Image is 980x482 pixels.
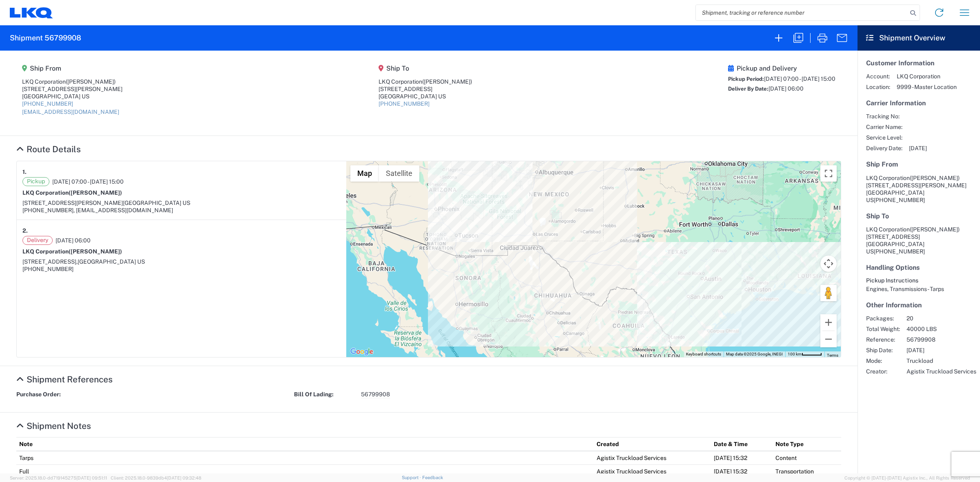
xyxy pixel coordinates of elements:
span: Account: [866,73,890,80]
strong: Purchase Order: [16,391,78,398]
h5: Carrier Information [866,99,971,107]
button: Show street map [350,165,379,182]
td: [DATE] 15:32 [711,451,773,465]
span: ([PERSON_NAME]) [910,226,960,233]
span: [PHONE_NUMBER] [874,197,925,203]
strong: LKQ Corporation [22,189,122,196]
span: Server: 2025.18.0-dd719145275 [10,475,107,480]
span: [DATE] 09:32:48 [167,475,201,480]
span: Location: [866,83,890,91]
a: Hide Details [16,374,113,384]
span: ([PERSON_NAME]) [66,78,116,85]
span: [DATE] 06:00 [56,237,91,244]
span: [GEOGRAPHIC_DATA] US [123,200,190,206]
div: [STREET_ADDRESS] [379,85,472,93]
td: [DATE] 15:32 [711,464,773,478]
span: Deliver By Date: [728,86,768,92]
span: Creator: [866,368,900,375]
span: 20 [906,315,976,322]
div: LKQ Corporation [379,78,472,85]
div: [PHONE_NUMBER] [22,265,341,273]
span: Pickup Period: [728,76,764,82]
button: Drag Pegman onto the map to open Street View [820,285,837,301]
span: 56799908 [361,391,390,398]
span: ([PERSON_NAME]) [910,175,960,181]
td: Transportation [773,464,841,478]
span: [DATE] [909,144,927,152]
header: Shipment Overview [857,25,980,51]
span: [DATE] 07:00 - [DATE] 15:00 [52,178,124,185]
div: [GEOGRAPHIC_DATA] US [22,93,122,100]
button: Map camera controls [820,255,837,272]
span: Total Weight: [866,325,900,333]
span: [STREET_ADDRESS][PERSON_NAME] [22,200,123,206]
span: [DATE] 06:00 [768,85,804,92]
span: 56799908 [906,336,976,343]
h5: Ship From [22,64,122,72]
div: [STREET_ADDRESS][PERSON_NAME] [22,85,122,93]
span: LKQ Corporation [866,175,910,181]
a: Terms [827,353,838,358]
span: Truckload [906,357,976,364]
button: Toggle fullscreen view [820,165,837,182]
a: Support [402,475,422,480]
button: Map Scale: 100 km per 46 pixels [785,351,824,357]
td: Full [16,464,594,478]
span: Carrier Name: [866,123,902,131]
strong: LKQ Corporation [22,248,122,255]
span: 9999 - Master Location [897,83,957,91]
h5: Other Information [866,301,971,309]
span: Map data ©2025 Google, INEGI [726,352,783,356]
address: [GEOGRAPHIC_DATA] US [866,174,971,204]
span: Packages: [866,315,900,322]
button: Show satellite imagery [379,165,419,182]
span: 40000 LBS [906,325,976,333]
span: LKQ Corporation [STREET_ADDRESS] [866,226,960,240]
h2: Shipment 56799908 [10,33,81,43]
div: Engines, Transmissions - Tarps [866,285,971,293]
h5: Ship To [379,64,472,72]
span: [PHONE_NUMBER] [874,248,925,255]
button: Zoom out [820,331,837,347]
span: [DATE] 07:00 - [DATE] 15:00 [764,76,835,82]
span: Mode: [866,357,900,364]
button: Zoom in [820,314,837,331]
span: [DATE] 09:51:11 [76,475,107,480]
h5: Ship From [866,160,971,168]
strong: 2. [22,226,28,236]
h5: Handling Options [866,264,971,271]
span: [STREET_ADDRESS], [22,258,78,265]
th: Note Type [773,437,841,451]
strong: Bill Of Lading: [294,391,355,398]
a: Hide Details [16,421,91,431]
h5: Customer Information [866,59,971,67]
th: Created [594,437,711,451]
address: [GEOGRAPHIC_DATA] US [866,226,971,255]
span: [DATE] [906,347,976,354]
span: ([PERSON_NAME]) [69,248,122,255]
span: Service Level: [866,134,902,141]
a: Hide Details [16,144,81,154]
span: Tracking No: [866,113,902,120]
th: Note [16,437,594,451]
a: Feedback [422,475,443,480]
input: Shipment, tracking or reference number [696,5,907,20]
a: [PHONE_NUMBER] [379,100,430,107]
span: ([PERSON_NAME]) [69,189,122,196]
td: Agistix Truckload Services [594,451,711,465]
span: Copyright © [DATE]-[DATE] Agistix Inc., All Rights Reserved [844,474,970,482]
span: Ship Date: [866,347,900,354]
h5: Pickup and Delivery [728,64,835,72]
h5: Ship To [866,212,971,220]
span: LKQ Corporation [897,73,957,80]
span: Delivery Date: [866,144,902,152]
a: Open this area in Google Maps (opens a new window) [348,347,375,357]
span: Client: 2025.18.0-9839db4 [111,475,201,480]
span: ([PERSON_NAME]) [422,78,472,85]
td: Content [773,451,841,465]
a: [PHONE_NUMBER] [22,100,73,107]
span: Pickup [22,177,49,186]
td: Agistix Truckload Services [594,464,711,478]
strong: 1. [22,167,27,177]
td: Tarps [16,451,594,465]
